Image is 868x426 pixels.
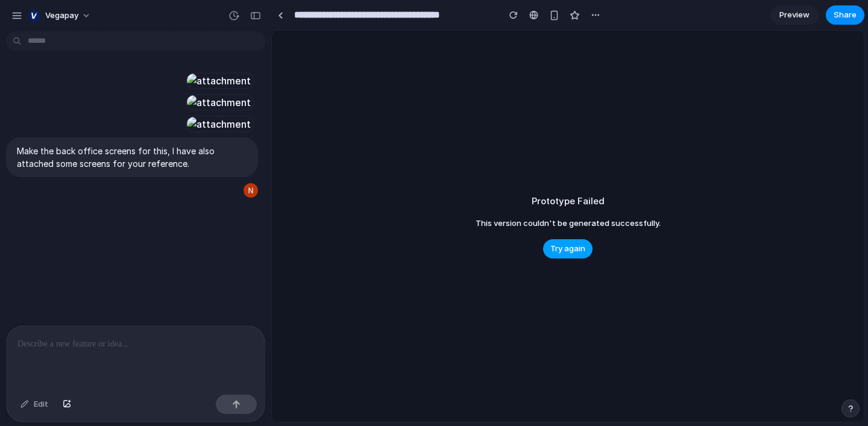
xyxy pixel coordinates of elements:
button: Share [826,5,864,25]
span: Share [834,9,857,21]
button: Vegapay [24,6,97,25]
span: Try again [550,243,585,255]
span: Vegapay [45,10,78,22]
h2: Prototype Failed [532,195,605,208]
span: This version couldn't be generated successfully. [476,218,661,230]
p: Make the back office screens for this, I have also attached some screens for your reference. [17,145,247,170]
span: Preview [779,9,810,21]
a: Preview [770,5,819,25]
button: Try again [543,239,593,258]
